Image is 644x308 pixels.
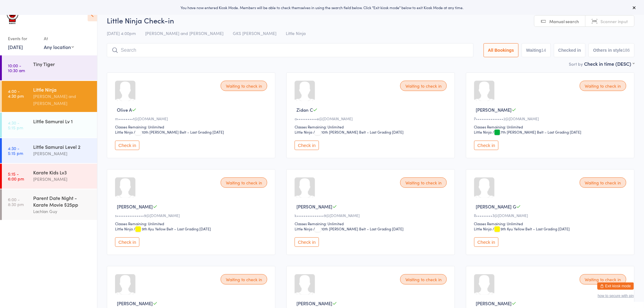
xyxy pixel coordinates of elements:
time: 4:30 - 5:15 pm [8,120,23,130]
div: Little Ninja [115,226,133,231]
button: Others in style186 [589,43,635,57]
div: Check in time (DESC) [584,60,635,67]
div: Waiting to check in [400,274,447,285]
button: Waiting14 [522,43,551,57]
button: Check in [474,237,499,247]
button: Exit kiosk mode [597,282,634,290]
div: Little Ninja [33,86,92,93]
span: GKS [PERSON_NAME] [233,30,276,36]
label: Sort by [569,61,583,67]
div: Classes Remaining: Unlimited [474,221,628,226]
div: [PERSON_NAME] [33,176,92,183]
a: 4:30 -5:15 pmLittle Samurai Lv 1 [2,113,97,138]
h2: Little Ninja Check-in [107,15,635,25]
div: At [44,33,74,44]
div: Classes Remaining: Unlimited [474,124,628,129]
button: Check in [474,141,499,150]
span: Little Ninja [286,30,306,36]
span: [PERSON_NAME] [117,300,153,306]
button: Check in [115,237,139,247]
button: Check in [115,141,139,150]
span: Olive A [117,107,132,113]
time: 5:15 - 6:00 pm [8,171,24,181]
img: Guy's Karate School [6,5,20,27]
div: Little Ninja [474,129,492,135]
div: Classes Remaining: Unlimited [115,221,269,226]
span: [PERSON_NAME] and [PERSON_NAME] [145,30,223,36]
div: Little Ninja [115,129,133,135]
button: Checked in [554,43,586,57]
div: Events for [8,33,38,44]
time: 4:00 - 4:30 pm [8,89,24,98]
div: Lachlan Guy [33,208,92,215]
div: Waiting to check in [400,81,447,91]
span: [PERSON_NAME] [296,300,332,306]
div: Waiting to check in [580,81,626,91]
div: Classes Remaining: Unlimited [295,124,449,129]
span: / 7th [PERSON_NAME] Belt – Last Grading [DATE] [493,129,582,135]
div: Little Samurai Lv 1 [33,118,92,124]
div: k•••••••••••••••9@[DOMAIN_NAME] [295,213,449,218]
div: P•••••••••••••••2@[DOMAIN_NAME] [474,116,628,121]
span: [PERSON_NAME] [476,107,512,113]
div: Waiting to check in [221,81,267,91]
div: [PERSON_NAME] [33,150,92,157]
div: Waiting to check in [400,177,447,188]
span: / 9th Kyu Yellow Belt – Last Grading [DATE] [493,226,570,231]
a: [DATE] [8,44,23,50]
time: 10:00 - 10:30 am [8,63,25,73]
span: / 9th Kyu Yellow Belt – Last Grading [DATE] [134,226,211,231]
div: s•••••••••••••••9@[DOMAIN_NAME] [115,213,269,218]
div: Little Ninja [295,226,312,231]
div: Any location [44,44,74,50]
a: 4:30 -5:15 pmLittle Samurai Level 2[PERSON_NAME] [2,138,97,163]
button: how to secure with pin [598,294,634,298]
span: [PERSON_NAME] [117,203,153,210]
div: Waiting to check in [580,274,626,285]
div: Tiny Tiger [33,61,92,67]
div: Little Samurai Level 2 [33,143,92,150]
button: All Bookings [484,43,519,57]
input: Search [107,43,474,57]
a: 6:00 -8:30 pmParent Date Night - Karate Movie $25ppLachlan Guy [2,189,97,220]
span: Zidan C [296,107,313,113]
a: 10:00 -10:30 amTiny Tiger [2,55,97,80]
time: 6:00 - 8:30 pm [8,197,24,207]
button: Check in [295,237,319,247]
span: Manual search [550,18,579,24]
span: [DATE] 4:00pm [107,30,136,36]
div: Classes Remaining: Unlimited [115,124,269,129]
span: [PERSON_NAME] G [476,203,516,210]
span: [PERSON_NAME] [296,203,332,210]
div: [PERSON_NAME] and [PERSON_NAME] [33,93,92,107]
div: Waiting to check in [221,177,267,188]
span: / 10th [PERSON_NAME] Belt – Last Grading [DATE] [313,226,404,231]
div: Classes Remaining: Unlimited [295,221,449,226]
a: 5:15 -6:00 pmKarate Kids Lv3[PERSON_NAME] [2,164,97,189]
div: R•••••••••3@[DOMAIN_NAME] [474,213,628,218]
span: / 10th [PERSON_NAME] Belt – Last Grading [DATE] [313,129,404,135]
div: a•••••••••••e@[DOMAIN_NAME] [295,116,449,121]
div: Waiting to check in [580,177,626,188]
span: [PERSON_NAME] [476,300,512,306]
div: Karate Kids Lv3 [33,169,92,176]
div: Parent Date Night - Karate Movie $25pp [33,194,92,208]
span: / 10th [PERSON_NAME] Belt – Last Grading [DATE] [134,129,224,135]
div: Little Ninja [474,226,492,231]
time: 4:30 - 5:15 pm [8,146,23,156]
span: Scanner input [601,18,628,24]
div: 186 [623,48,630,53]
div: You have now entered Kiosk Mode. Members will be able to check themselves in using the search fie... [10,5,634,10]
a: 4:00 -4:30 pmLittle Ninja[PERSON_NAME] and [PERSON_NAME] [2,81,97,112]
div: m••••••••t@[DOMAIN_NAME] [115,116,269,121]
div: 14 [541,48,546,53]
div: Waiting to check in [221,274,267,285]
div: Little Ninja [295,129,312,135]
button: Check in [295,141,319,150]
